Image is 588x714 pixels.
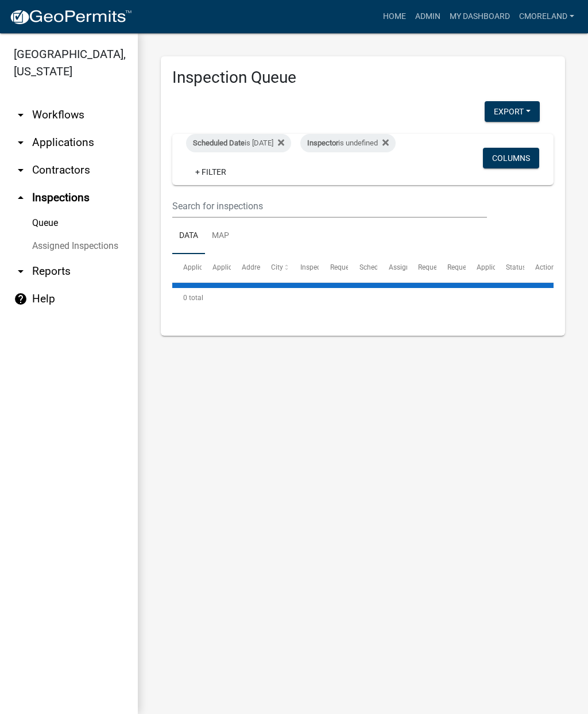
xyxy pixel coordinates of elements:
span: Application Type [212,263,265,271]
i: arrow_drop_up [14,191,28,205]
span: City [271,263,283,271]
button: Columns [483,148,539,168]
i: arrow_drop_down [14,108,28,122]
datatable-header-cell: Application Description [466,254,495,282]
datatable-header-cell: Address [231,254,260,282]
i: arrow_drop_down [14,264,28,278]
span: Scheduled Date [193,139,245,147]
div: is [DATE] [186,134,291,152]
datatable-header-cell: Status [495,254,524,282]
i: arrow_drop_down [14,163,28,177]
datatable-header-cell: Requested Date [319,254,348,282]
a: Data [172,218,205,255]
button: Export [485,101,540,122]
span: Application Description [477,263,549,271]
a: + Filter [186,162,235,182]
i: help [14,292,28,306]
datatable-header-cell: Application Type [202,254,231,282]
datatable-header-cell: City [260,254,289,282]
span: Actions [535,263,559,271]
span: Status [506,263,526,271]
datatable-header-cell: Scheduled Time [348,254,377,282]
a: Map [205,218,236,255]
span: Requestor Name [418,263,470,271]
span: Application [183,263,219,271]
datatable-header-cell: Requestor Name [407,254,436,282]
span: Scheduled Time [359,263,409,271]
a: cmoreland [514,6,579,28]
div: is undefined [300,134,396,152]
div: 0 total [172,283,554,312]
a: Home [378,6,411,28]
span: Address [242,263,267,271]
span: Assigned Inspector [389,263,448,271]
span: Requested Date [330,263,378,271]
datatable-header-cell: Inspection Type [289,254,319,282]
a: My Dashboard [445,6,514,28]
datatable-header-cell: Requestor Phone [436,254,466,282]
h3: Inspection Queue [172,68,554,87]
datatable-header-cell: Actions [524,254,554,282]
datatable-header-cell: Assigned Inspector [377,254,407,282]
datatable-header-cell: Application [172,254,202,282]
span: Requestor Phone [447,263,500,271]
span: Inspector [307,139,338,147]
span: Inspection Type [300,263,349,271]
a: Admin [411,6,445,28]
input: Search for inspections [172,194,487,218]
i: arrow_drop_down [14,136,28,149]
